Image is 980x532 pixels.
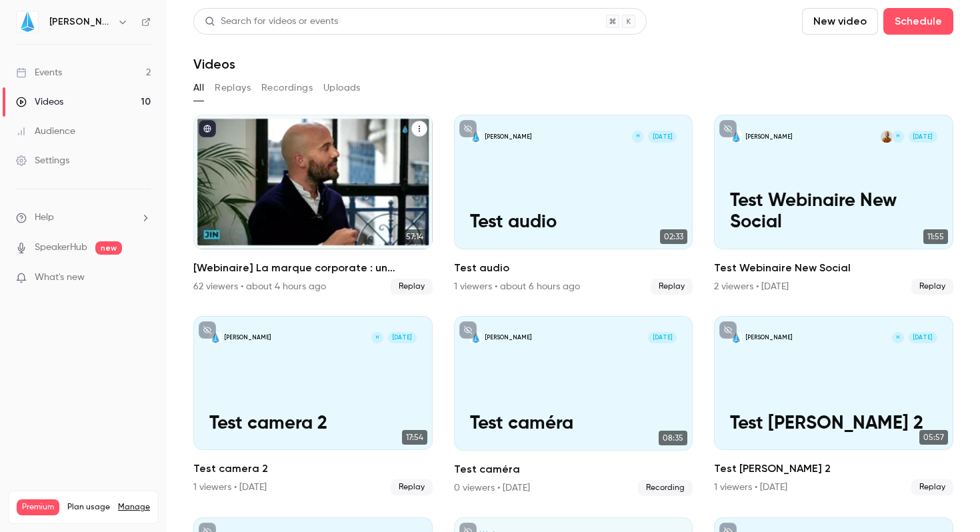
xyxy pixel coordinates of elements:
button: unpublished [199,321,216,339]
span: What's new [35,271,85,285]
a: Test Webinaire New Social[PERSON_NAME]HThibaut Cherchari[DATE]Test Webinaire New Social11:55Test ... [714,115,953,295]
span: Help [35,211,54,225]
h6: [PERSON_NAME] [49,15,112,29]
span: Premium [17,499,59,515]
h2: Test [PERSON_NAME] 2 [714,461,953,477]
div: 2 viewers • [DATE] [714,280,789,293]
span: [DATE] [388,332,417,344]
span: [DATE] [909,332,937,344]
a: Test camera 2[PERSON_NAME]H[DATE]Test camera 217:54Test camera 21 viewers • [DATE]Replay [193,316,433,496]
h2: Test Webinaire New Social [714,260,953,276]
span: [DATE] [648,131,677,143]
span: new [95,241,122,255]
div: 1 viewers • about 6 hours ago [454,280,580,293]
a: Test caméra [PERSON_NAME][DATE]Test caméra08:35Test caméra0 viewers • [DATE]Recording [454,316,693,496]
button: Uploads [323,77,361,99]
div: H [371,331,384,345]
div: Videos [16,95,63,109]
span: 05:57 [919,430,948,445]
button: unpublished [719,321,737,339]
div: 0 viewers • [DATE] [454,481,530,495]
button: unpublished [459,120,477,137]
li: Test Romain 2 [714,316,953,496]
span: Recording [638,480,693,496]
span: 11:55 [923,229,948,244]
p: Test [PERSON_NAME] 2 [730,413,937,435]
div: 1 viewers • [DATE] [714,481,787,494]
p: [PERSON_NAME] [746,133,792,141]
a: 57:14[Webinaire] La marque corporate : un nouveau récit social avec [PERSON_NAME]62 viewers • abo... [193,115,433,295]
button: Replays [215,77,251,99]
span: Plan usage [67,502,110,513]
span: [DATE] [648,332,677,344]
h2: Test camera 2 [193,461,433,477]
span: Replay [911,479,953,495]
h2: [Webinaire] La marque corporate : un nouveau récit social avec [PERSON_NAME] [193,260,433,276]
button: unpublished [459,321,477,339]
li: Test Webinaire New Social [714,115,953,295]
div: Events [16,66,62,79]
div: 1 viewers • [DATE] [193,481,267,494]
a: SpeakerHub [35,241,87,255]
li: Test caméra [454,316,693,496]
li: Test audio [454,115,693,295]
iframe: Noticeable Trigger [135,272,151,284]
li: [Webinaire] La marque corporate : un nouveau récit social avec Accor [193,115,433,295]
button: All [193,77,204,99]
p: Test audio [470,212,677,233]
a: Test audio[PERSON_NAME]H[DATE]Test audio02:33Test audio1 viewers • about 6 hours agoReplay [454,115,693,295]
span: [DATE] [909,131,937,143]
span: Replay [391,279,433,295]
p: Test camera 2 [209,413,417,435]
a: Manage [118,502,150,513]
span: 17:54 [402,430,427,445]
p: Test caméra [470,413,677,435]
button: Schedule [883,8,953,35]
span: 57:14 [402,229,427,244]
section: Videos [193,8,953,524]
button: Recordings [261,77,313,99]
p: [PERSON_NAME] [225,333,271,341]
li: help-dropdown-opener [16,211,151,225]
span: Replay [651,279,693,295]
p: [PERSON_NAME] [485,133,531,141]
button: published [199,120,216,137]
div: H [891,331,905,345]
div: Search for videos or events [205,15,338,29]
div: 62 viewers • about 4 hours ago [193,280,326,293]
div: Audience [16,125,75,138]
div: Settings [16,154,69,167]
div: H [891,130,905,143]
p: Test Webinaire New Social [730,191,937,233]
a: Test Romain 2[PERSON_NAME]H[DATE]Test [PERSON_NAME] 205:57Test [PERSON_NAME] 21 viewers • [DATE]R... [714,316,953,496]
h2: Test caméra [454,461,693,477]
button: unpublished [719,120,737,137]
span: Replay [911,279,953,295]
img: JIN [17,11,38,33]
p: [PERSON_NAME] [746,333,792,341]
span: 08:35 [659,431,687,445]
button: New video [802,8,878,35]
li: Test camera 2 [193,316,433,496]
div: H [631,130,645,143]
span: 02:33 [660,229,687,244]
img: Thibaut Cherchari [881,131,893,143]
span: Replay [391,479,433,495]
h1: Videos [193,56,235,72]
h2: Test audio [454,260,693,276]
p: [PERSON_NAME] [485,333,531,341]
